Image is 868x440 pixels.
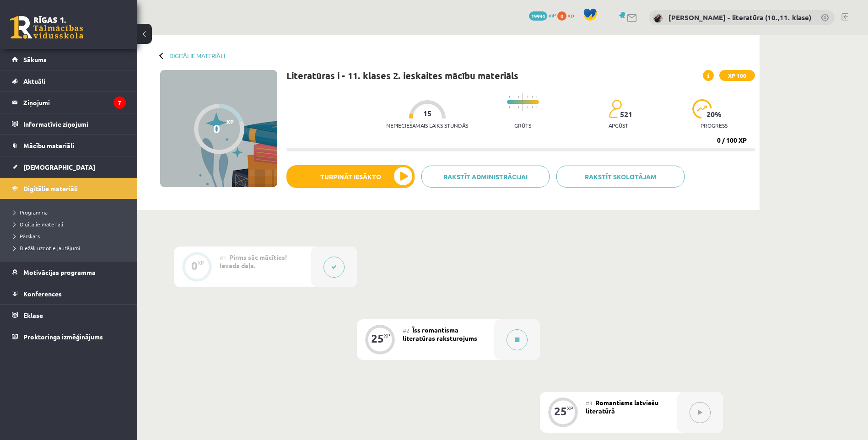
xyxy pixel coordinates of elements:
[513,96,514,98] img: icon-short-line-57e1e144782c952c97e751825c79c345078a6d821885a25fce030b3d8c18986b.svg
[557,11,566,21] span: 0
[523,93,523,111] img: icon-long-line-d9ea69661e0d244f92f715978eff75569469978d946b2353a9bb055b3ed8787d.svg
[23,55,47,64] span: Sākums
[536,106,537,108] img: icon-short-line-57e1e144782c952c97e751825c79c345078a6d821885a25fce030b3d8c18986b.svg
[12,262,126,283] a: Motivācijas programma
[567,406,573,411] div: XP
[586,399,593,407] span: #3
[527,96,528,98] img: icon-short-line-57e1e144782c952c97e751825c79c345078a6d821885a25fce030b3d8c18986b.svg
[14,220,63,228] span: Digitālie materiāli
[23,113,126,134] legend: Informatīvie ziņojumi
[384,333,390,338] div: XP
[513,106,514,108] img: icon-short-line-57e1e144782c952c97e751825c79c345078a6d821885a25fce030b3d8c18986b.svg
[529,11,556,19] a: 19994 mP
[12,305,126,326] a: Eklase
[620,110,632,118] span: 521
[586,398,658,415] span: Romantisms latviešu literatūrā
[371,334,384,343] div: 25
[12,135,126,156] a: Mācību materiāli
[23,184,78,193] span: Digitālie materiāli
[220,254,226,261] span: #1
[609,122,628,129] p: apgūst
[549,11,556,19] span: mP
[12,326,126,347] a: Proktoringa izmēģinājums
[23,333,103,341] span: Proktoringa izmēģinājums
[527,106,528,108] img: icon-short-line-57e1e144782c952c97e751825c79c345078a6d821885a25fce030b3d8c18986b.svg
[12,92,126,113] a: Ziņojumi7
[12,113,126,134] a: Informatīvie ziņojumi
[669,13,811,22] a: [PERSON_NAME] - literatūra (10.,11. klase)
[403,326,477,342] span: Īss romantisma literatūras raksturojums
[14,232,128,240] a: Pārskats
[386,122,468,129] p: Nepieciešamais laiks stundās
[23,92,126,113] legend: Ziņojumi
[191,262,198,270] div: 0
[10,16,83,39] a: Rīgas 1. Tālmācības vidusskola
[532,96,533,98] img: icon-short-line-57e1e144782c952c97e751825c79c345078a6d821885a25fce030b3d8c18986b.svg
[14,244,128,252] a: Biežāk uzdotie jautājumi
[556,166,685,188] a: Rakstīt skolotājam
[568,11,574,19] span: xp
[169,52,225,59] a: Digitālie materiāli
[12,283,126,304] a: Konferences
[509,96,510,98] img: icon-short-line-57e1e144782c952c97e751825c79c345078a6d821885a25fce030b3d8c18986b.svg
[14,220,128,228] a: Digitālie materiāli
[226,118,234,125] span: XP
[12,156,126,177] a: [DEMOGRAPHIC_DATA]
[557,11,578,19] a: 0 xp
[23,77,45,85] span: Aktuāli
[532,106,533,108] img: icon-short-line-57e1e144782c952c97e751825c79c345078a6d821885a25fce030b3d8c18986b.svg
[286,165,415,188] button: Turpināt iesākto
[423,109,431,118] span: 15
[220,253,287,269] span: Pirms sāc mācīties! Ievada daļa.
[403,327,410,334] span: #2
[12,70,126,91] a: Aktuāli
[653,14,663,23] img: Samanta Balode - literatūra (10.,11. klase)
[536,96,537,98] img: icon-short-line-57e1e144782c952c97e751825c79c345078a6d821885a25fce030b3d8c18986b.svg
[23,141,74,150] span: Mācību materiāli
[213,122,220,135] div: 0
[719,70,755,81] span: XP 100
[12,178,126,199] a: Digitālie materiāli
[14,232,40,240] span: Pārskats
[529,11,547,21] span: 19994
[518,106,519,108] img: icon-short-line-57e1e144782c952c97e751825c79c345078a6d821885a25fce030b3d8c18986b.svg
[198,260,204,265] div: XP
[23,268,96,276] span: Motivācijas programma
[609,99,622,118] img: students-c634bb4e5e11cddfef0936a35e636f08e4e9abd3cc4e673bd6f9a4125e45ecb1.svg
[14,208,128,216] a: Programma
[701,122,728,129] p: progress
[23,290,62,298] span: Konferences
[509,106,510,108] img: icon-short-line-57e1e144782c952c97e751825c79c345078a6d821885a25fce030b3d8c18986b.svg
[514,122,531,129] p: Grūts
[692,99,712,118] img: icon-progress-161ccf0a02000e728c5f80fcf4c31c7af3da0e1684b2b1d7c360e028c24a22f1.svg
[554,407,567,415] div: 25
[421,166,550,188] a: Rakstīt administrācijai
[113,97,126,109] i: 7
[518,96,519,98] img: icon-short-line-57e1e144782c952c97e751825c79c345078a6d821885a25fce030b3d8c18986b.svg
[286,70,518,81] h1: Literatūras i - 11. klases 2. ieskaites mācību materiāls
[14,244,80,252] span: Biežāk uzdotie jautājumi
[23,163,95,171] span: [DEMOGRAPHIC_DATA]
[14,209,48,216] span: Programma
[12,49,126,70] a: Sākums
[23,311,43,319] span: Eklase
[706,110,722,118] span: 20 %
